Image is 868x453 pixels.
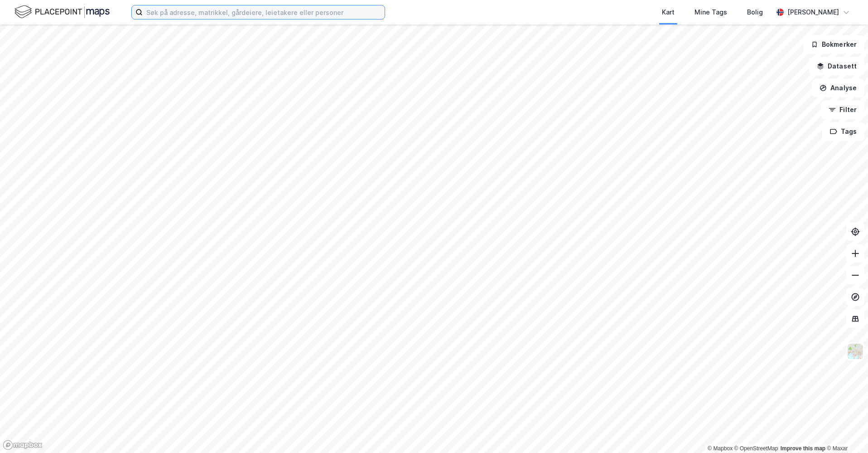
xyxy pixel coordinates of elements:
button: Analyse [812,79,864,97]
img: logo.f888ab2527a4732fd821a326f86c7f29.svg [14,4,110,20]
button: Bokmerker [803,35,864,54]
button: Filter [821,101,864,119]
a: Improve this map [781,445,825,452]
div: [PERSON_NAME] [787,7,839,18]
div: Bolig [747,7,763,18]
button: Tags [822,122,864,141]
a: Mapbox [708,445,733,452]
div: Kontrollprogram for chat [823,409,868,453]
button: Datasett [809,57,864,75]
iframe: Chat Widget [823,409,868,453]
div: Kart [662,7,675,18]
input: Søk på adresse, matrikkel, gårdeiere, leietakere eller personer [143,5,385,19]
a: OpenStreetMap [734,445,778,452]
img: Z [847,343,864,360]
div: Mine Tags [694,7,727,18]
a: Mapbox homepage [3,440,43,450]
